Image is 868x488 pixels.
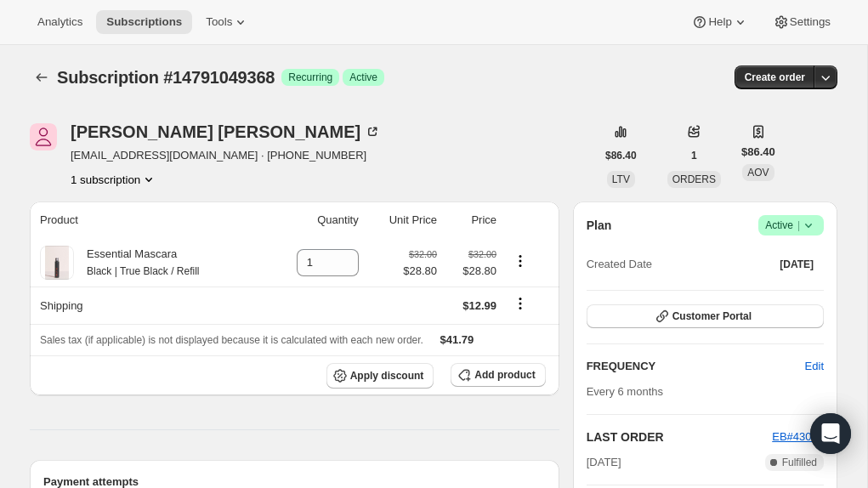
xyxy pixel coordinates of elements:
span: Customer Portal [672,309,752,323]
div: [PERSON_NAME] [PERSON_NAME] [71,123,381,140]
th: Price [442,201,502,239]
span: $28.80 [447,263,496,280]
button: Settings [763,10,841,34]
button: Product actions [71,171,157,188]
span: Jamie Manzi [30,123,57,150]
span: [EMAIL_ADDRESS][DOMAIN_NAME] · [PHONE_NUMBER] [71,147,381,164]
button: $86.40 [595,144,647,167]
h2: FREQUENCY [587,358,805,375]
div: Open Intercom Messenger [810,413,851,454]
button: Apply discount [326,363,434,389]
span: Apply discount [350,369,424,383]
span: $41.79 [440,333,474,346]
button: Edit [795,353,834,380]
span: Analytics [37,15,82,29]
span: Subscriptions [106,15,182,29]
span: ORDERS [672,173,716,185]
button: Analytics [27,10,93,34]
span: Active [765,217,817,234]
button: Customer Portal [587,304,824,328]
span: Subscription #14791049368 [57,68,275,87]
button: Product actions [507,252,534,270]
button: EB#43028 [772,428,824,445]
span: [DATE] [780,258,814,271]
button: Subscriptions [96,10,192,34]
div: Essential Mascara [74,246,200,280]
span: Edit [805,358,824,375]
span: Create order [745,71,805,84]
span: Sales tax (if applicable) is not displayed because it is calculated with each new order. [40,334,423,346]
span: Add product [474,368,535,382]
a: EB#43028 [772,430,824,443]
th: Shipping [30,287,266,324]
button: Subscriptions [30,65,54,89]
span: 1 [691,149,697,162]
button: Shipping actions [507,294,534,313]
span: Tools [206,15,232,29]
span: $86.40 [741,144,775,161]
span: | [797,218,800,232]
span: Fulfilled [782,456,817,469]
h2: LAST ORDER [587,428,773,445]
th: Quantity [266,201,364,239]
button: Add product [451,363,545,387]
span: Active [349,71,377,84]
th: Product [30,201,266,239]
span: [DATE] [587,454,621,471]
button: [DATE] [769,253,824,276]
span: $86.40 [605,149,637,162]
small: Black | True Black / Refill [87,265,200,277]
span: Recurring [288,71,332,84]
span: LTV [612,173,630,185]
button: Create order [735,65,815,89]
span: AOV [747,167,769,179]
h2: Plan [587,217,612,234]
small: $32.00 [409,249,437,259]
th: Unit Price [364,201,442,239]
span: Every 6 months [587,385,663,398]
button: 1 [681,144,707,167]
span: Created Date [587,256,652,273]
span: Help [708,15,731,29]
button: Help [681,10,758,34]
button: Tools [196,10,259,34]
span: Settings [790,15,831,29]
span: $28.80 [403,263,437,280]
span: $12.99 [462,299,496,312]
small: $32.00 [468,249,496,259]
